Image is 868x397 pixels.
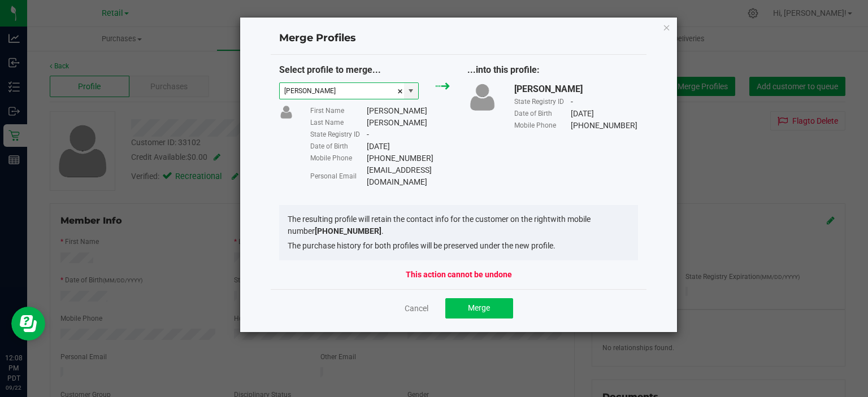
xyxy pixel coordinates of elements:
[367,105,427,117] div: [PERSON_NAME]
[280,83,404,99] input: Type customer name to search
[467,82,497,112] img: user-icon.png
[367,141,390,152] div: [DATE]
[445,298,513,319] button: Merge
[436,82,450,90] img: green_arrow.svg
[310,106,367,116] div: First Name
[571,120,637,132] div: [PHONE_NUMBER]
[367,152,433,164] div: [PHONE_NUMBER]
[310,153,367,163] div: Mobile Phone
[367,164,450,188] div: [EMAIL_ADDRESS][DOMAIN_NAME]
[467,64,540,75] span: ...into this profile:
[571,96,573,108] div: -
[468,303,490,312] span: Merge
[310,129,367,139] div: State Registry ID
[279,64,381,75] span: Select profile to merge...
[571,108,594,120] div: [DATE]
[310,117,367,128] div: Last Name
[514,120,571,130] div: Mobile Phone
[406,269,512,281] strong: This action cannot be undone
[279,105,293,119] img: user-icon.png
[288,240,630,252] li: The purchase history for both profiles will be preserved under the new profile.
[310,171,367,181] div: Personal Email
[663,20,671,34] button: Close
[315,226,381,235] strong: [PHONE_NUMBER]
[397,83,403,100] span: clear
[405,303,428,314] a: Cancel
[514,97,571,107] div: State Registry ID
[11,307,45,341] iframe: Resource center
[514,108,571,119] div: Date of Birth
[514,82,583,96] div: [PERSON_NAME]
[367,129,369,141] div: -
[279,31,639,46] h4: Merge Profiles
[310,141,367,151] div: Date of Birth
[288,213,630,237] li: The resulting profile will retain the contact info for the customer on the right
[367,117,427,129] div: [PERSON_NAME]
[288,215,591,235] span: with mobile number .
